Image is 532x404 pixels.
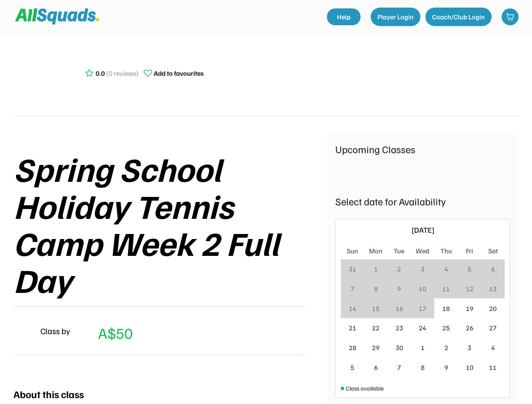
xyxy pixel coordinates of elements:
[488,246,498,256] div: Sat
[468,264,471,274] div: 5
[369,246,382,256] div: Mon
[506,13,514,21] img: shopping-cart-01%20%281%29.svg
[489,362,497,372] div: 11
[421,343,425,353] div: 1
[96,68,105,78] div: 0.0
[466,246,473,256] div: Fri
[397,362,401,372] div: 7
[374,362,378,372] div: 6
[397,284,401,294] div: 9
[466,284,473,294] div: 12
[444,343,448,353] div: 2
[425,8,492,26] button: Coach/Club Login
[350,284,354,294] div: 7
[466,362,473,372] div: 10
[13,386,84,401] div: About this class
[18,50,60,92] img: yH5BAEAAAAALAAAAAABAAEAAAIBRAA7
[372,343,380,353] div: 29
[154,68,204,78] div: Add to favourites
[13,150,327,298] div: Spring School Holiday Tennis Camp Week 2 Full Day
[444,264,448,274] div: 4
[349,343,356,353] div: 28
[419,303,426,314] div: 17
[421,362,425,372] div: 8
[374,264,378,274] div: 1
[396,323,403,333] div: 23
[489,323,497,333] div: 27
[489,303,497,314] div: 20
[106,68,139,78] div: (0 reviews)
[15,8,99,24] img: Squad%20Logo.svg
[355,224,490,236] div: [DATE]
[335,141,510,157] div: Upcoming Classes
[335,194,510,209] div: Select date for Availability
[374,284,378,294] div: 8
[416,246,429,256] div: Wed
[491,264,495,274] div: 6
[349,264,356,274] div: 31
[394,246,404,256] div: Tue
[421,264,425,274] div: 3
[442,284,450,294] div: 11
[442,323,450,333] div: 25
[13,321,34,341] img: yH5BAEAAAAALAAAAAABAAEAAAIBRAA7
[350,362,354,372] div: 5
[346,384,384,393] div: Class available
[419,284,426,294] div: 10
[98,322,133,344] div: A$50
[372,303,380,314] div: 15
[489,284,497,294] div: 13
[396,343,403,353] div: 30
[442,303,450,314] div: 18
[372,323,380,333] div: 22
[444,362,448,372] div: 9
[468,343,471,353] div: 3
[371,8,420,26] button: Player Login
[466,303,473,314] div: 19
[327,8,361,25] a: Help
[349,303,356,314] div: 14
[40,324,70,337] div: Class by
[396,303,403,314] div: 16
[397,264,401,274] div: 2
[349,323,356,333] div: 21
[347,246,358,256] div: Sun
[441,246,452,256] div: Thu
[419,323,426,333] div: 24
[491,343,495,353] div: 4
[466,323,473,333] div: 26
